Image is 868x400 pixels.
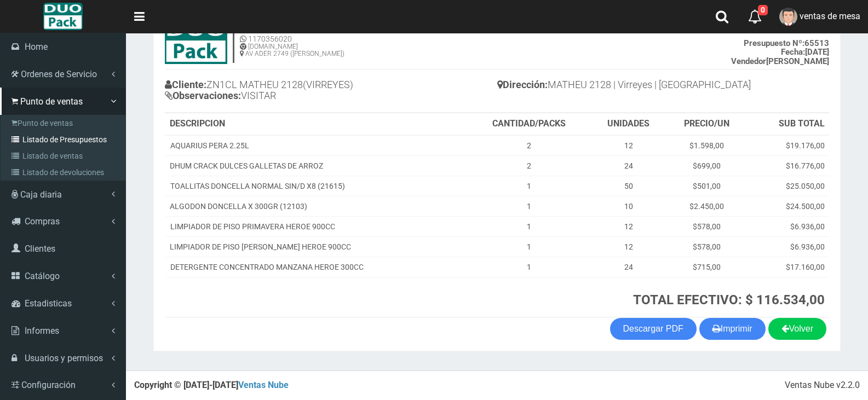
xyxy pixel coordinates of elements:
[666,113,748,135] th: PRECIO/UN
[748,216,829,236] td: $6.936,00
[497,77,830,96] h4: MATHEU 2128 | Virreyes | [GEOGRAPHIC_DATA]
[20,96,83,107] span: Punto de ventas
[497,79,548,90] b: Dirección:
[468,236,590,257] td: 1
[666,135,748,156] td: $1.598,00
[25,326,59,336] span: Informes
[731,56,829,66] b: [PERSON_NAME]
[748,196,829,216] td: $24.500,00
[165,257,468,277] td: DETERGENTE CONCENTRADO MANZANA HEROE 300CC
[240,43,344,57] h6: [DOMAIN_NAME] AV ADER 2749 ([PERSON_NAME])
[666,176,748,196] td: $501,00
[468,176,590,196] td: 1
[240,26,344,43] h5: 1123346941 1170356020
[748,135,829,156] td: $19.176,00
[468,155,590,176] td: 2
[3,131,125,148] a: Listado de Presupuestos
[590,216,666,236] td: 12
[3,148,125,164] a: Listado de ventas
[731,56,766,66] strong: Vendedor
[590,257,666,277] td: 24
[165,90,241,101] b: Observaciones:
[590,196,666,216] td: 10
[165,79,206,90] b: Cliente:
[165,113,468,135] th: DESCRIPCION
[43,3,82,30] img: Logo grande
[633,292,825,308] strong: TOTAL EFECTIVO: $ 116.534,00
[748,257,829,277] td: $17.160,00
[165,77,497,107] h4: ZN1CL MATHEU 2128(VIRREYES) VISITAR
[781,47,805,57] strong: Fecha:
[21,69,97,79] span: Ordenes de Servicio
[781,47,829,57] b: [DATE]
[666,257,748,277] td: $715,00
[748,236,829,257] td: $6.936,00
[25,298,72,309] span: Estadisticas
[165,135,468,156] td: AQUARIUS PERA 2.25L
[590,176,666,196] td: 50
[666,216,748,236] td: $578,00
[699,318,766,340] button: Imprimir
[25,216,60,227] span: Compras
[165,155,468,176] td: DHUM CRACK DULCES GALLETAS DE ARROZ
[468,135,590,156] td: 2
[748,176,829,196] td: $25.050,00
[590,113,666,135] th: UNIDADES
[785,379,860,392] div: Ventas Nube v2.2.0
[666,155,748,176] td: $699,00
[800,11,860,21] span: ventas de mesa
[610,318,697,340] a: Descargar PDF
[238,380,289,390] a: Ventas Nube
[468,113,590,135] th: CANTIDAD/PACKS
[744,38,829,48] b: 65513
[468,196,590,216] td: 1
[590,236,666,257] td: 12
[748,155,829,176] td: $16.776,00
[134,380,289,390] strong: Copyright © [DATE]-[DATE]
[590,155,666,176] td: 24
[3,164,125,181] a: Listado de devoluciones
[748,113,829,135] th: SUB TOTAL
[768,318,826,340] a: Volver
[165,176,468,196] td: TOALLITAS DONCELLA NORMAL SIN/D X8 (21615)
[165,236,468,257] td: LIMPIADOR DE PISO [PERSON_NAME] HEROE 900CC
[165,20,227,64] img: 15ec80cb8f772e35c0579ae6ae841c79.jpg
[590,135,666,156] td: 12
[758,5,768,15] span: 0
[666,236,748,257] td: $578,00
[468,216,590,236] td: 1
[20,189,62,200] span: Caja diaria
[165,216,468,236] td: LIMPIADOR DE PISO PRIMAVERA HEROE 900CC
[165,196,468,216] td: ALGODON DONCELLA X 300GR (12103)
[3,115,125,131] a: Punto de ventas
[468,257,590,277] td: 1
[744,38,804,48] strong: Presupuesto Nº:
[25,42,48,52] span: Home
[25,271,60,281] span: Catálogo
[25,353,103,363] span: Usuarios y permisos
[25,244,55,254] span: Clientes
[666,196,748,216] td: $2.450,00
[779,8,797,26] img: User Image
